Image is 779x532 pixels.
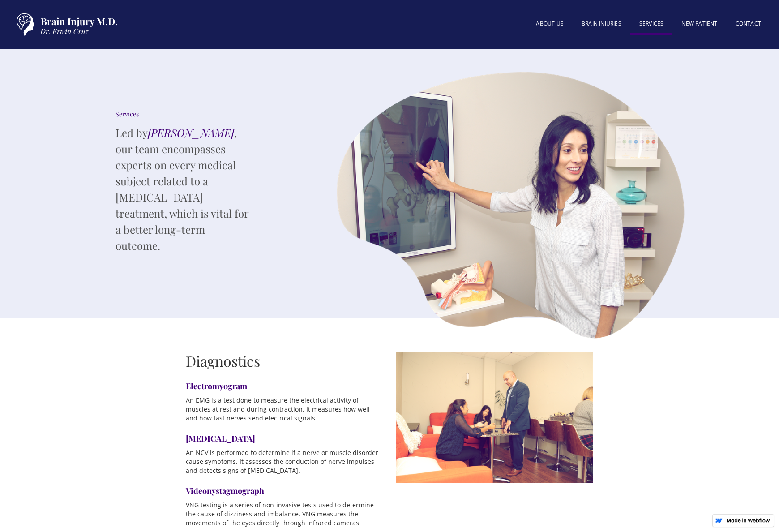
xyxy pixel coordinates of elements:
a: home [9,9,121,40]
p: Led by , our team encompasses experts on every medical subject related to a [MEDICAL_DATA] treatm... [116,124,250,253]
img: Made in Webflow [726,518,770,523]
p: An EMG is a test done to measure the electrical activity of muscles at rest and during contractio... [186,396,383,423]
a: BRAIN INJURIES [573,15,630,33]
h4: Videonystagmograph [186,485,383,496]
a: Contact [727,15,770,33]
p: An NCV is performed to determine if a nerve or muscle disorder cause symptoms. It assesses the co... [186,448,383,475]
h2: Diagnostics [186,352,383,370]
div: Services [116,110,250,119]
h4: Electromyogram [186,381,383,391]
p: VNG testing is a series of non-invasive tests used to determine the cause of dizziness and imbala... [186,501,383,528]
a: New patient [672,15,726,33]
em: [PERSON_NAME] [148,125,234,140]
a: SERVICES [630,15,673,35]
h4: [MEDICAL_DATA] [186,433,383,444]
a: About US [527,15,573,33]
